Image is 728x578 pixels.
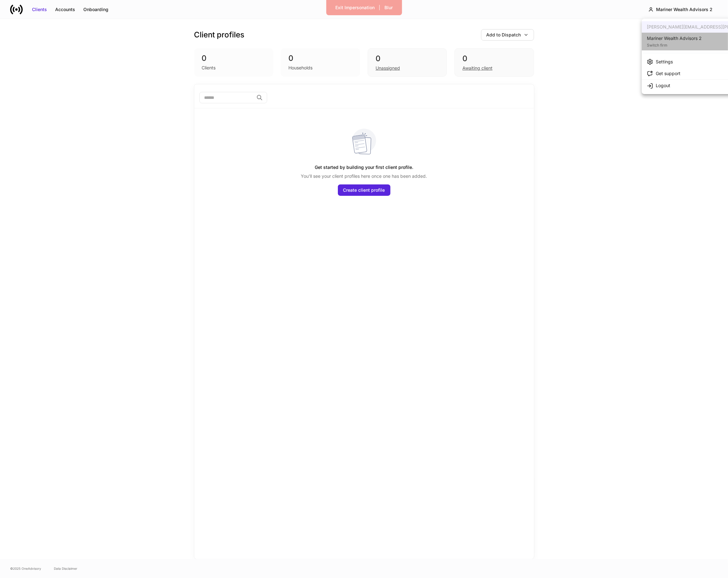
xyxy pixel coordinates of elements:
div: Get support [656,70,680,77]
div: Logout [656,82,670,89]
div: Blur [384,4,393,11]
div: Settings [656,59,673,65]
div: Mariner Wealth Advisors 2 [647,35,702,42]
div: Switch firm [647,42,702,48]
div: Exit Impersonation [335,4,375,11]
